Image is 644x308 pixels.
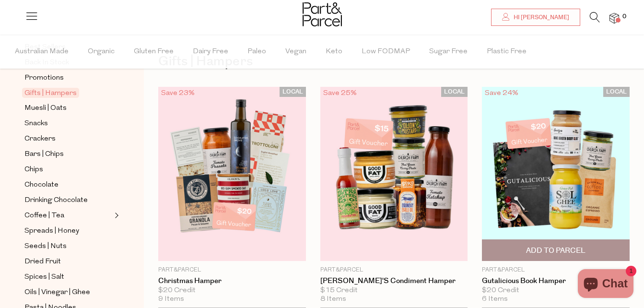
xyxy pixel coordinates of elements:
span: LOCAL [441,87,468,97]
span: Low FODMAP [362,35,410,69]
a: Coffee | Tea [24,210,112,222]
span: Chocolate [24,179,59,191]
img: Part&Parcel [303,2,342,26]
span: Oils | Vinegar | Ghee [24,287,90,298]
span: Drinking Chocolate [24,195,88,206]
span: Chips [24,164,43,176]
span: Snacks [24,118,48,130]
a: Gifts | Hampers [24,87,112,99]
a: Spreads | Honey [24,225,112,237]
div: Save 23% [158,87,198,100]
div: $20 Credit [482,286,630,295]
img: Gutalicious Book Hamper [482,87,630,261]
button: Add To Parcel [482,239,630,261]
span: Gluten Free [134,35,174,69]
a: Hi [PERSON_NAME] [491,9,580,26]
span: Muesli | Oats [24,103,67,114]
span: Add To Parcel [526,246,585,256]
a: Chips [24,164,112,176]
span: 9 Items [158,295,184,304]
span: Dried Fruit [24,256,61,268]
a: Bars | Chips [24,148,112,160]
span: Crackers [24,133,56,145]
a: Gutalicious Book Hamper [482,277,630,285]
a: Muesli | Oats [24,102,112,114]
a: Seeds | Nuts [24,240,112,252]
a: 0 [609,13,619,23]
inbox-online-store-chat: Shopify online store chat [575,269,636,300]
a: Chocolate [24,179,112,191]
span: Promotions [24,72,64,84]
div: Save 25% [320,87,360,100]
img: Christmas Hamper [158,87,306,261]
span: Keto [326,35,342,69]
a: [PERSON_NAME]'s Condiment Hamper [320,277,468,285]
a: Oils | Vinegar | Ghee [24,286,112,298]
span: 6 Items [482,295,508,304]
span: Spices | Salt [24,272,64,283]
a: Christmas Hamper [158,277,306,285]
p: Part&Parcel [482,266,630,274]
div: $20 Credit [158,286,306,295]
button: Expand/Collapse Coffee | Tea [112,210,119,221]
a: Drinking Chocolate [24,194,112,206]
span: 0 [620,12,629,21]
span: Coffee | Tea [24,210,64,222]
span: Sugar Free [429,35,468,69]
p: Part&Parcel [158,266,306,274]
a: Promotions [24,72,112,84]
span: Plastic Free [487,35,527,69]
p: Part&Parcel [320,266,468,274]
span: Bars | Chips [24,149,64,160]
span: Organic [88,35,115,69]
span: LOCAL [280,87,306,97]
a: Dried Fruit [24,256,112,268]
img: Jordie Pie's Condiment Hamper [320,87,468,261]
div: $15 Credit [320,286,468,295]
span: Australian Made [15,35,69,69]
a: Snacks [24,118,112,130]
span: Hi [PERSON_NAME] [511,13,569,22]
span: Spreads | Honey [24,225,79,237]
div: Save 24% [482,87,521,100]
span: Dairy Free [193,35,228,69]
span: Vegan [285,35,306,69]
a: Spices | Salt [24,271,112,283]
span: Gifts | Hampers [22,88,79,98]
span: Paleo [247,35,266,69]
span: LOCAL [603,87,630,97]
a: Crackers [24,133,112,145]
span: 8 Items [320,295,346,304]
span: Seeds | Nuts [24,241,67,252]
